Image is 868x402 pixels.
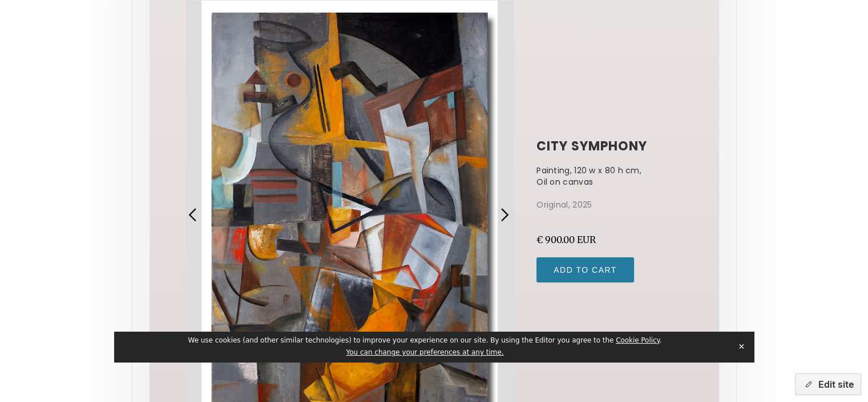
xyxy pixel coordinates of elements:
h1: city ​​symphony [536,140,682,153]
button: Edit site [795,373,861,395]
span: We use cookies (and other similar technologies) to improve your experience on our site. By using ... [188,336,662,344]
p: Painting, 120 w x 80 h cm, Oil on canvas [536,165,653,188]
button: Close [733,338,749,355]
p: Original, 2025 [536,199,682,210]
input: Add to Cart [536,257,634,282]
div: € 900.00 EUR [536,233,682,246]
a: Cookie Policy [616,336,660,344]
button: You can change your preferences at any time. [346,348,503,357]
